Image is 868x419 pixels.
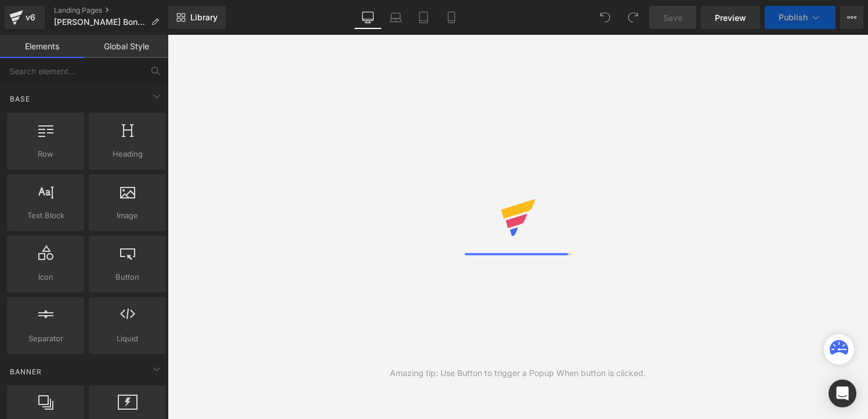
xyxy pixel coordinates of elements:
span: Preview [715,12,746,24]
div: Amazing tip: Use Button to trigger a Popup When button is clicked. [390,367,646,380]
a: Mobile [437,6,465,29]
span: Heading [92,148,162,160]
a: v6 [5,6,45,29]
a: Global Style [84,35,168,58]
a: Landing Pages [54,6,168,15]
a: Preview [701,6,760,29]
span: Publish [779,13,808,22]
a: Tablet [410,6,437,29]
div: Open Intercom Messenger [829,380,856,407]
span: Text Block [10,209,81,222]
span: Library [190,12,218,23]
span: Banner [9,366,43,377]
span: Liquid [92,333,162,345]
span: Save [663,12,682,24]
span: Button [92,271,162,283]
div: v6 [23,10,38,25]
span: Icon [10,271,81,283]
span: [PERSON_NAME] Bonus [54,17,146,27]
span: Image [92,209,162,222]
button: Redo [621,6,645,29]
button: Publish [765,6,836,29]
span: Row [10,148,81,160]
a: New Library [168,6,226,29]
a: Laptop [382,6,410,29]
a: Desktop [354,6,382,29]
span: Separator [10,333,81,345]
button: More [840,6,863,29]
button: Undo [594,6,617,29]
span: Base [9,93,31,104]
